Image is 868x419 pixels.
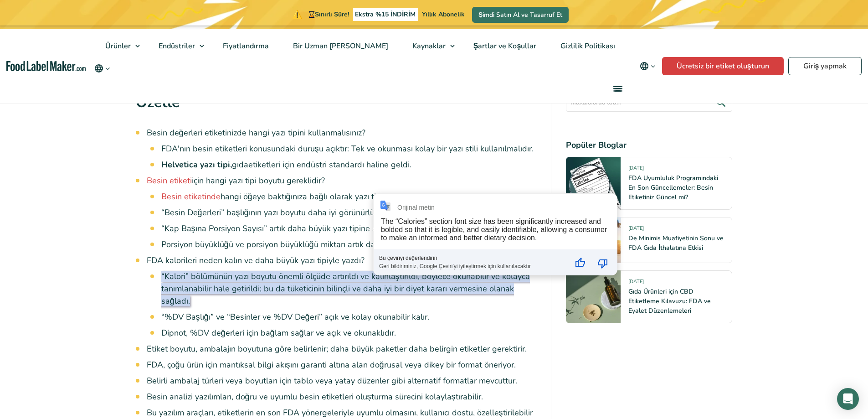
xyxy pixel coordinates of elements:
font: Şartlar ve Koşullar [473,41,537,51]
button: İyi çeviri [569,252,591,274]
font: etiketleri için endüstri standardı haline geldi. [248,159,411,170]
font: FDA, çoğu ürün için mantıksal bilgi akışını garanti altına alan doğrusal veya dikey bir format ön... [147,359,516,370]
div: Bu çeviriyi değerlendirin [379,255,566,261]
font: Dipnot, %DV değerleri için bağlam sağlar ve açık ve okunaklıdır. [161,327,396,338]
font: gıda [232,159,248,170]
a: Besin etiketi [147,175,192,186]
font: [DATE] [628,225,644,232]
a: Şartlar ve Koşullar [462,29,547,63]
font: [DATE] [628,278,644,285]
font: Endüstriler [159,41,195,51]
button: Dili değiştir [633,57,662,75]
font: Helvetica yazı tipi, [161,159,232,170]
font: Ürünler [105,41,131,51]
font: “Kalori” bölümünün yazı boyutu önemli ölçüde artırıldı ve kalınlaştırıldı, böylece okunabilir ve ... [161,271,530,306]
a: Gizlilik Politikası [549,29,625,63]
a: Giriş yapmak [788,57,862,75]
button: Dili değiştir [93,63,111,74]
font: Ücretsiz bir etiket oluşturun [677,61,769,71]
font: Besin değerleri etiketinizde hangi yazı tipini kullanmalısınız? [147,127,365,138]
a: Besin etiketinde [161,191,221,202]
font: “%DV Başlığı” ve “Besinler ve %DV Değeri” açık ve kolay okunabilir kalır. [161,311,429,322]
font: . [444,191,446,202]
a: De Minimis Muafiyetinin Sonu ve FDA Gıda İthalatına Etkisi [628,234,724,252]
a: Bir Uzman [PERSON_NAME] [281,29,398,63]
a: Fiyatlandırma [211,29,279,63]
a: FDA Uyumluluk Programındaki En Son Güncellemeler: Besin Etiketiniz Güncel mi? [628,174,718,202]
div: Orijinal metin [397,204,435,211]
font: Popüler Bloglar [566,140,627,150]
a: Ücretsiz bir etiket oluşturun [662,57,784,75]
font: Bir Uzman [PERSON_NAME] [293,41,388,51]
button: Kötü çeviri [592,252,614,274]
a: Endüstriler [147,29,209,63]
font: “Besin Değerleri” başlığının yazı boyutu daha iyi görünürlük için büyütüldü. [161,207,434,218]
a: Kaynaklar [401,29,459,63]
font: [DATE] [628,165,644,171]
font: Giriş yapmak [803,61,847,71]
font: FDA kalorileri neden kalın ve daha büyük yazı tipiyle yazdı? [147,255,365,266]
font: Gizlilik Politikası [560,41,615,51]
div: Geri bildiriminiz, Google Çeviri'yi iyileştirmek için kullanılacaktır [379,261,566,269]
font: Etiket boyutu, ambalajın boyutuna göre belirlenir; daha büyük paketler daha belirgin etiketler ge... [147,343,527,354]
div: The “Calories” section font size has been significantly increased and bolded so that it is legibl... [381,217,607,242]
font: Fiyatlandırma [223,41,269,51]
div: Open Intercom Messenger [837,388,859,410]
font: hangi öğeye baktığınıza bağlı olarak yazı tipi boyutları değişir [221,191,444,202]
a: Gıda Ürünleri için CBD Etiketleme Kılavuzu: FDA ve Eyalet Düzenlemeleri [628,287,711,315]
a: Gıda Etiketi Üreticisi ana sayfası [6,61,86,72]
font: FDA'nın besin etiketleri konusundaki duruşu açıktır: Tek ve okunması kolay bir yazı stili kullanı... [161,143,534,154]
font: ? [321,175,325,186]
a: menü [602,74,632,103]
font: Kaynaklar [412,41,446,51]
font: için hangi yazı tipi boyutu gereklidir [192,175,321,186]
font: Porsiyon büyüklüğü ve porsiyon büyüklüğü miktarı artık daha belirgin ve kalın. [161,239,447,250]
font: Besin analizi yazılımları, doğru ve uyumlu besin etiketleri oluşturma sürecini kolaylaştırabilir. [147,391,483,402]
font: Belirli ambalaj türleri veya boyutları için tablo veya yatay düzenler gibi alternatif formatlar m... [147,375,517,386]
a: Ürünler [93,29,144,63]
font: “Kap Başına Porsiyon Sayısı” artık daha büyük yazı tipine sahip. [161,223,394,234]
